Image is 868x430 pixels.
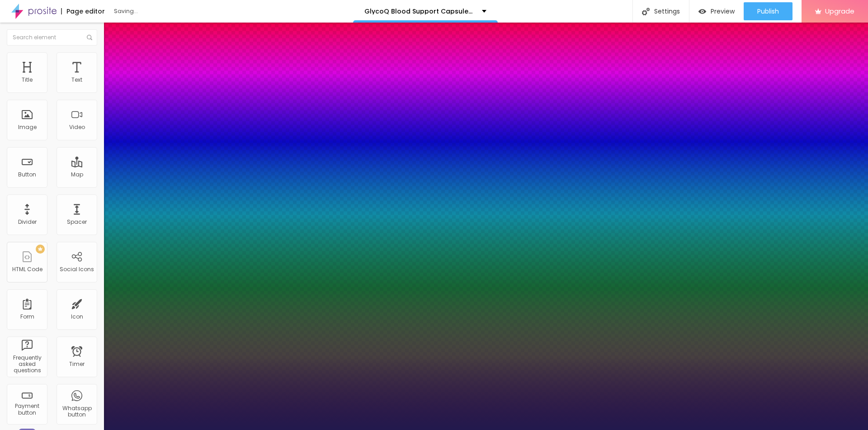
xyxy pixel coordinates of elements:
[87,35,92,40] img: Icone
[18,219,37,225] div: Divider
[711,8,735,15] span: Preview
[114,9,218,14] div: Saving...
[18,124,37,130] div: Image
[689,2,744,20] button: Preview
[71,314,83,320] div: Icon
[69,361,85,367] div: Timer
[825,7,854,15] span: Upgrade
[71,171,83,178] div: Map
[7,29,97,46] input: Search element
[20,314,34,320] div: Form
[698,8,706,15] img: view-1.svg
[642,8,650,15] img: Icone
[744,2,793,20] button: Publish
[12,266,42,273] div: HTML Code
[71,77,82,83] div: Text
[757,8,779,15] span: Publish
[9,403,45,416] div: Payment button
[18,171,36,178] div: Button
[9,355,45,374] div: Frequently asked questions
[59,405,94,418] div: Whatsapp button
[61,8,105,14] div: Page editor
[67,219,87,225] div: Spacer
[22,77,33,83] div: Title
[60,266,94,273] div: Social Icons
[69,124,85,130] div: Video
[364,8,475,14] p: GlycoQ Blood Support Capsules [GEOGRAPHIC_DATA]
